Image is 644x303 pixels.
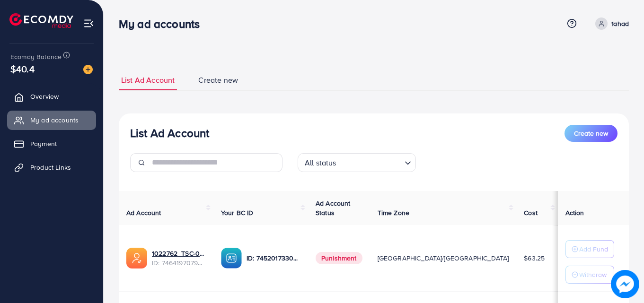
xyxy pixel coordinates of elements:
a: Overview [7,87,96,106]
span: Create new [574,129,608,138]
img: ic-ads-acc.e4c84228.svg [126,248,147,268]
span: Time Zone [378,208,409,217]
p: Add Fund [579,243,608,255]
span: [GEOGRAPHIC_DATA]/[GEOGRAPHIC_DATA] [378,253,509,263]
span: Payment [30,139,57,148]
span: Your BC ID [221,208,254,217]
span: My ad accounts [30,115,79,125]
button: Add Fund [565,240,614,258]
span: Product Links [30,163,71,172]
img: image [611,270,639,298]
p: fahad [611,18,629,29]
span: Ad Account Status [316,199,351,217]
span: $63.25 [524,253,545,263]
img: menu [83,18,94,29]
h3: My ad accounts [119,17,207,31]
button: Withdraw [565,266,614,284]
a: Payment [7,134,96,153]
span: Cost [524,208,538,217]
h3: List Ad Account [130,126,209,140]
span: Action [565,208,584,217]
input: Search for option [339,154,401,170]
div: <span class='underline'>1022762_TSC-01_1737893822201</span></br>7464197079427137537 [152,249,206,268]
span: Ad Account [126,208,161,217]
a: 1022762_TSC-01_1737893822201 [152,249,206,258]
span: $40.4 [10,62,35,76]
img: image [83,65,93,74]
p: ID: 7452017330445533200 [247,252,300,264]
span: List Ad Account [121,75,175,86]
span: Ecomdy Balance [10,52,62,61]
img: logo [9,13,73,28]
a: Product Links [7,158,96,177]
div: Search for option [298,153,416,172]
span: Punishment [316,252,362,264]
a: My ad accounts [7,111,96,130]
button: Create new [565,125,618,142]
span: ID: 7464197079427137537 [152,258,206,268]
span: Overview [30,92,59,101]
span: All status [303,156,338,170]
p: Withdraw [579,269,607,280]
img: ic-ba-acc.ded83a64.svg [221,248,242,268]
span: Create new [198,75,238,86]
a: fahad [591,17,629,30]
